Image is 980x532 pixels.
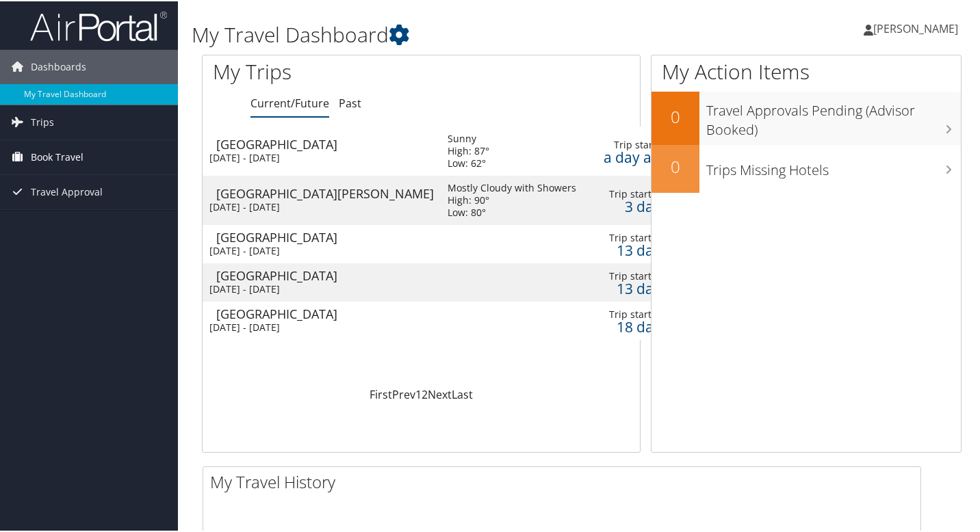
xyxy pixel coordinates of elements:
div: Trip starts in [604,187,668,199]
div: Low: 80° [448,205,576,217]
div: [GEOGRAPHIC_DATA] [216,137,434,149]
div: Trip started [604,137,668,150]
a: 0Trips Missing Hotels [652,144,961,191]
div: Low: 62° [448,156,489,168]
div: [DATE] - [DATE] [209,282,427,294]
h1: My Trips [213,56,448,85]
div: [DATE] - [DATE] [209,200,427,212]
a: Last [452,386,473,401]
h3: Travel Approvals Pending (Advisor Booked) [706,93,961,138]
div: [DATE] - [DATE] [209,150,427,163]
div: Trip starts in [604,269,668,281]
a: 1 [415,386,422,401]
div: a day ago [604,150,668,162]
div: [GEOGRAPHIC_DATA] [216,306,434,319]
a: Past [339,94,361,109]
div: High: 90° [448,193,576,205]
h2: 0 [652,104,699,127]
a: 0Travel Approvals Pending (Advisor Booked) [652,90,961,143]
h2: My Travel History [210,469,920,492]
div: [GEOGRAPHIC_DATA][PERSON_NAME] [216,186,434,198]
span: Trips [31,104,54,138]
a: Current/Future [250,94,329,109]
div: 13 days [604,243,668,255]
div: Trip starts in [604,307,668,319]
a: Prev [392,386,415,401]
span: Dashboards [31,49,86,83]
span: Travel Approval [31,174,103,208]
a: 2 [422,386,428,401]
a: [PERSON_NAME] [864,7,972,48]
div: 3 days [604,199,668,211]
img: airportal-logo.png [30,9,167,41]
div: [DATE] - [DATE] [209,320,427,332]
span: Book Travel [31,139,83,173]
div: [DATE] - [DATE] [209,243,427,256]
div: [GEOGRAPHIC_DATA] [216,230,434,242]
div: Mostly Cloudy with Showers [448,181,576,193]
div: 18 days [604,319,668,332]
a: First [370,386,392,401]
div: 13 days [604,281,668,293]
h1: My Action Items [652,56,961,85]
div: Sunny [448,131,489,144]
div: [GEOGRAPHIC_DATA] [216,268,434,280]
div: Trip starts in [604,230,668,243]
a: Next [428,386,452,401]
h2: 0 [652,154,699,177]
div: High: 87° [448,144,489,156]
h1: My Travel Dashboard [192,19,712,48]
h3: Trips Missing Hotels [706,152,961,178]
span: [PERSON_NAME] [873,20,958,35]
